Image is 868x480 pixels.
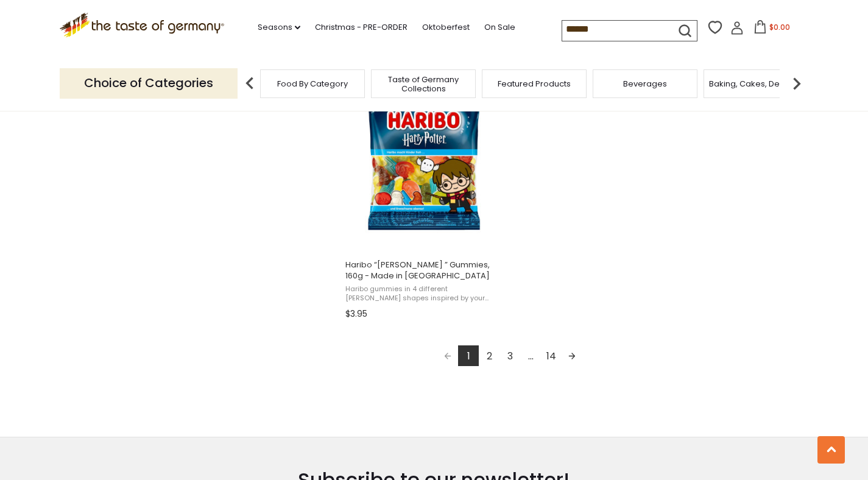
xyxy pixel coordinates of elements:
[541,345,562,366] a: 14
[315,21,408,34] a: Christmas - PRE-ORDER
[345,259,503,281] span: Haribo “[PERSON_NAME] ” Gummies, 160g - Made in [GEOGRAPHIC_DATA]
[709,79,803,88] a: Baking, Cakes, Desserts
[623,79,667,88] a: Beverages
[345,345,675,370] div: Pagination
[277,79,348,88] a: Food By Category
[746,20,798,38] button: $0.00
[499,345,520,366] a: 3
[422,21,470,34] a: Oktoberfest
[520,345,541,366] span: ...
[375,75,472,93] a: Taste of Germany Collections
[769,22,790,32] span: $0.00
[479,345,499,366] a: 2
[345,308,367,320] span: $3.95
[562,345,582,366] a: Next page
[60,68,238,98] p: Choice of Categories
[238,71,262,96] img: previous arrow
[344,79,505,240] img: Haribo Harry Potter
[344,68,505,323] a: Haribo “Harry Potter ” Gummies, 160g - Made in Germany
[484,21,515,34] a: On Sale
[258,21,300,34] a: Seasons
[458,345,479,366] a: 1
[498,79,571,88] a: Featured Products
[785,71,809,96] img: next arrow
[345,284,503,303] span: Haribo gummies in 4 different [PERSON_NAME] shapes inspired by your favorite character - [PERSON_...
